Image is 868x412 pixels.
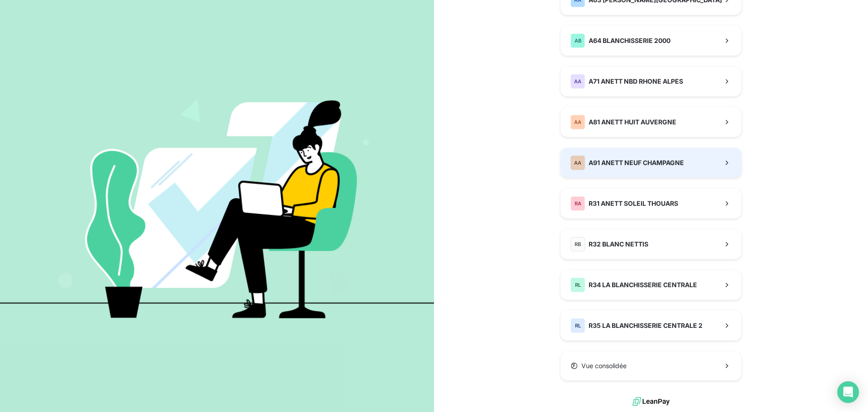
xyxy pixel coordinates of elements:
[589,321,703,330] span: R35 LA BLANCHISSERIE CENTRALE 2
[581,361,627,370] span: Vue consolidée
[561,351,741,380] button: Vue consolidée
[561,148,741,178] button: AAA91 ANETT NEUF CHAMPAGNE
[589,36,670,45] span: A64 BLANCHISSERIE 2000
[571,196,585,211] div: RA
[589,199,678,208] span: R31 ANETT SOLEIL THOUARS
[589,158,684,167] span: A91 ANETT NEUF CHAMPAGNE
[632,395,670,408] img: logo
[571,156,585,170] div: AA
[589,118,676,127] span: A81 ANETT HUIT AUVERGNE
[571,33,585,48] div: AB
[571,278,585,292] div: RL
[561,270,741,300] button: RLR34 LA BLANCHISSERIE CENTRALE
[589,240,648,249] span: R32 BLANC NETTIS
[837,381,859,403] div: Open Intercom Messenger
[571,74,585,89] div: AA
[561,311,741,341] button: RLR35 LA BLANCHISSERIE CENTRALE 2
[571,318,585,333] div: RL
[561,189,741,218] button: RAR31 ANETT SOLEIL THOUARS
[571,115,585,129] div: AA
[561,107,741,137] button: AAA81 ANETT HUIT AUVERGNE
[589,77,683,86] span: A71 ANETT NBD RHONE ALPES
[571,237,585,251] div: RB
[561,229,741,259] button: RBR32 BLANC NETTIS
[561,66,741,96] button: AAA71 ANETT NBD RHONE ALPES
[589,280,697,289] span: R34 LA BLANCHISSERIE CENTRALE
[561,26,741,56] button: ABA64 BLANCHISSERIE 2000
